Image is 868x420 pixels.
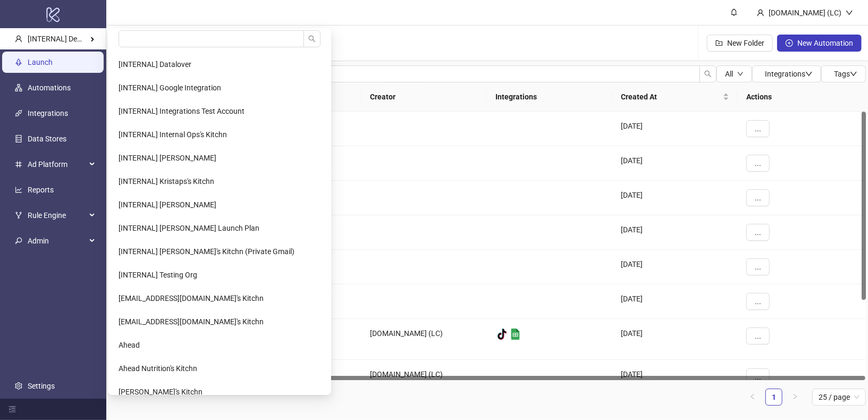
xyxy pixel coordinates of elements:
a: test [128,156,141,165]
th: Creator [361,82,487,112]
span: down [737,71,744,77]
a: Automations [113,36,165,48]
div: [DOMAIN_NAME] (LC) [361,360,487,394]
a: 1 [766,389,782,405]
span: All [725,70,733,78]
div: [DATE] [612,215,738,250]
span: search [704,70,712,78]
div: [DATE] [612,181,738,215]
button: ... [746,189,770,206]
div: [DOMAIN_NAME] (LC) [361,319,487,360]
li: Next Page [787,389,804,406]
span: ... [755,297,761,306]
span: folder [119,261,127,268]
th: Name [111,82,236,112]
span: Ad Platform [28,154,86,175]
th: Tags [236,82,361,112]
h3: [PERSON_NAME] [192,35,290,52]
div: [DATE] [612,250,738,284]
span: folder-add [715,39,723,47]
span: 25 / page [819,389,859,405]
span: fork [15,212,22,219]
button: ... [746,368,770,385]
a: Nodes Example [128,191,179,199]
span: down [805,70,813,78]
a: Excel [128,225,145,234]
a: Integrations [28,109,68,117]
span: ... [755,228,761,237]
a: Training [128,122,155,130]
button: Alldown [717,65,752,82]
a: Automations [28,83,71,92]
li: Previous Page [744,389,761,406]
button: ... [746,258,770,275]
span: menu-fold [9,406,16,413]
button: Integrationsdown [752,65,821,82]
span: New Automation [797,39,853,47]
span: Created At [621,91,721,103]
span: key [15,237,22,245]
div: [DATE] [612,360,738,394]
a: Data Stores [28,135,66,143]
span: folder [119,157,127,164]
span: number [15,161,22,168]
li: / [167,26,171,60]
span: down [846,9,853,16]
span: left [749,393,756,400]
button: ... [746,327,770,345]
span: ... [755,373,761,381]
button: New Folder [707,35,773,52]
button: left [744,389,761,406]
span: user [757,9,764,16]
a: Launch [28,58,53,66]
span: user [15,35,22,43]
button: ... [746,293,770,310]
th: Created At [612,82,738,112]
a: Tiktok data export - Lookback last year - [DATE] [119,329,208,349]
span: ... [755,124,761,133]
span: right [792,393,798,400]
span: Admin [28,230,86,251]
span: ... [755,332,761,340]
button: ... [746,155,770,172]
th: Actions [738,82,866,112]
div: [DATE] [612,284,738,319]
button: ... [746,224,770,241]
a: Bulk ad Upload [128,295,178,303]
a: Test Write to Excel - [DATE] [136,370,222,379]
div: [DATE] [612,146,738,181]
span: ... [755,159,761,167]
span: ... [755,194,761,202]
span: Rule Engine [28,205,86,226]
div: [DATE] [612,319,738,360]
span: ... [755,263,761,271]
li: 1 [765,389,782,406]
button: right [787,389,804,406]
span: folder-open [175,37,188,49]
span: folder [119,122,127,130]
a: Reports [28,186,54,194]
th: Integrations [487,82,612,112]
span: folder [119,295,127,303]
span: down [850,70,857,78]
span: Tags [834,70,857,78]
span: New Folder [727,39,764,47]
span: plus-circle [786,39,793,47]
button: New Automation [777,35,862,52]
div: Page Size [812,389,866,406]
span: bell [730,9,738,16]
span: Integrations [765,70,813,78]
div: [DATE] [612,112,738,146]
span: [INTERNAL] Demo Account [28,35,117,43]
a: Demo_Kynship [128,260,177,268]
span: folder [119,191,127,199]
span: folder [119,226,127,233]
a: Settings [28,382,55,390]
span: Nodes Only [245,327,286,339]
div: [DOMAIN_NAME] (LC) [764,7,846,19]
button: ... [746,120,770,137]
span: Name [119,91,219,103]
button: Tagsdown [821,65,866,82]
